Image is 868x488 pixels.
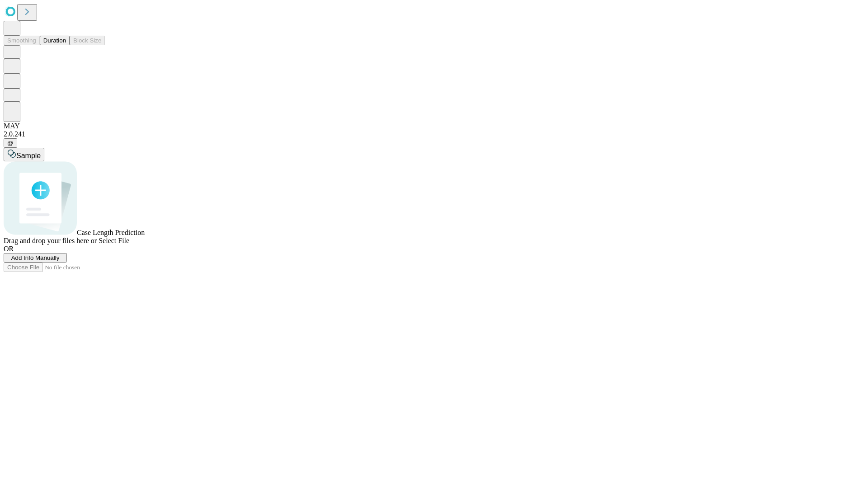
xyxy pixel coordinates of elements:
[4,122,864,130] div: MAY
[99,237,129,244] span: Select File
[40,36,70,45] button: Duration
[4,245,14,253] span: OR
[4,130,864,138] div: 2.0.241
[4,237,97,244] span: Drag and drop your files here or
[4,253,67,263] button: Add Info Manually
[4,138,17,148] button: @
[77,229,145,236] span: Case Length Prediction
[16,152,41,160] span: Sample
[4,36,40,45] button: Smoothing
[11,254,60,261] span: Add Info Manually
[7,140,14,146] span: @
[70,36,105,45] button: Block Size
[4,148,44,161] button: Sample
